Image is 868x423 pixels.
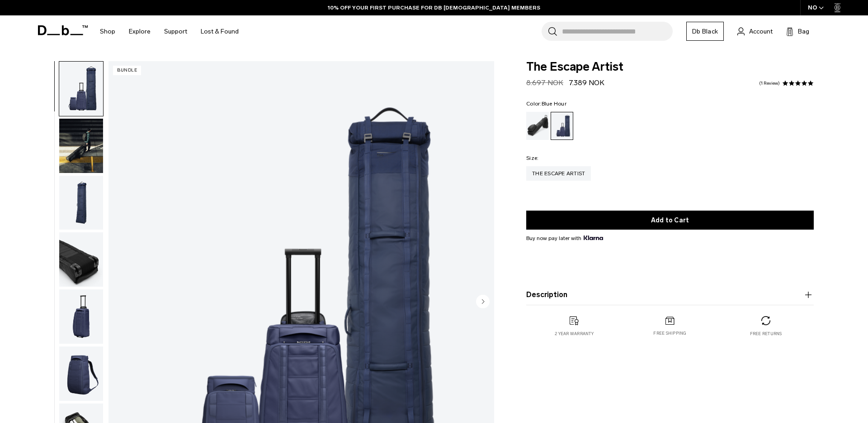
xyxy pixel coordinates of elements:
[526,101,566,106] legend: Color:
[59,119,103,173] img: The Escape Artist Blue Hour
[798,27,809,36] span: Bag
[750,331,782,337] p: Free returns
[526,112,549,140] a: Black Out
[328,4,540,12] a: 10% OFF YOUR FIRST PURCHASE FOR DB [DEMOGRAPHIC_DATA] MEMBERS
[526,155,538,161] legend: Size:
[476,294,490,310] button: Next slide
[526,78,563,87] s: 8.697 NOK
[569,78,604,87] span: 7.389 NOK
[59,232,103,287] img: The Escape Artist Blue Hour
[59,346,104,401] button: The Escape Artist Blue Hour
[526,211,814,230] button: Add to Cart
[526,289,814,300] button: Description
[59,61,104,116] button: The Escape Artist Blue Hour
[59,62,103,116] img: The Escape Artist Blue Hour
[93,15,245,48] nav: Main Navigation
[100,15,115,48] a: Shop
[59,175,104,231] button: The Escape Artist Blue Hour
[59,176,103,230] img: The Escape Artist Blue Hour
[59,232,104,287] button: The Escape Artist Blue Hour
[653,330,686,336] p: Free shipping
[584,236,603,240] img: {"height" => 20, "alt" => "Klarna"}
[201,15,239,48] a: Lost & Found
[759,81,780,86] a: 1 reviews
[542,101,566,107] span: Blue Hour
[786,26,809,37] button: Bag
[59,289,103,344] img: The Escape Artist Blue Hour
[164,15,187,48] a: Support
[686,22,724,41] a: Db Black
[749,27,773,36] span: Account
[555,331,594,337] p: 2 year warranty
[113,66,141,75] p: Bundle
[737,26,773,37] a: Account
[526,61,814,73] span: The Escape Artist
[59,289,104,344] button: The Escape Artist Blue Hour
[59,118,104,173] button: The Escape Artist Blue Hour
[526,166,591,181] a: The Escape Artist
[129,15,151,48] a: Explore
[551,112,573,140] a: Blue Hour
[526,234,603,242] span: Buy now pay later with
[59,346,103,401] img: The Escape Artist Blue Hour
